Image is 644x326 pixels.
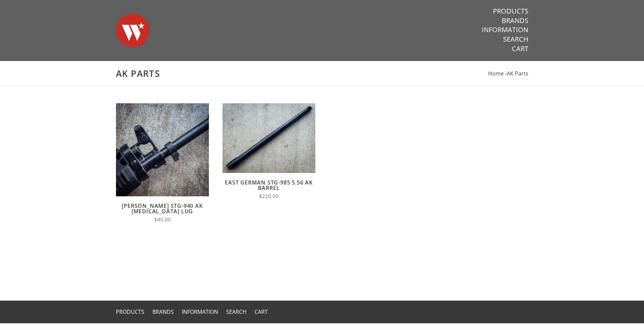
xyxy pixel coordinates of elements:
a: Information [482,25,528,34]
img: Warsaw Wood Co. [116,7,150,54]
a: Cart [255,308,268,316]
a: Cart [512,44,528,53]
a: [PERSON_NAME] STG-940 AK [MEDICAL_DATA] Lug [122,202,202,215]
a: Search [503,35,528,44]
a: AK Parts [507,70,528,77]
h1: AK Parts [116,68,528,79]
a: Information [182,308,218,316]
a: Brands [152,308,174,316]
img: Wieger STG-940 AK Bayonet Lug [116,103,209,196]
a: Search [226,308,246,316]
li: › [505,69,528,78]
a: Products [116,308,144,316]
a: Home [488,70,504,77]
a: East German STG-985 5.56 AK Barrel [225,179,313,192]
a: Products [493,7,528,16]
a: Brands [502,16,528,25]
span: $40.00 [154,216,171,223]
span: $220.00 [259,193,279,200]
img: East German STG-985 5.56 AK Barrel [222,103,315,173]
